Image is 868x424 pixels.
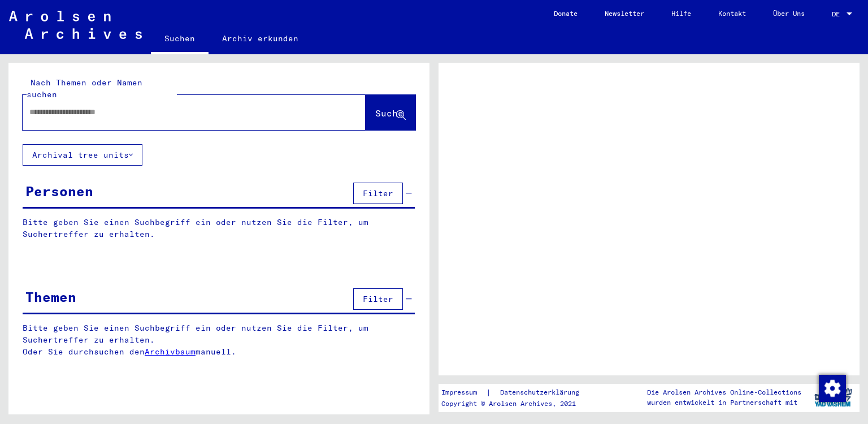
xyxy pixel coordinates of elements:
[363,294,393,304] span: Filter
[441,387,486,399] a: Impressum
[819,375,846,402] img: Zustimmung ändern
[151,25,209,54] a: Suchen
[647,387,801,397] p: Die Arolsen Archives Online-Collections
[647,397,801,408] p: wurden entwickelt in Partnerschaft mit
[363,188,393,198] span: Filter
[441,399,593,409] p: Copyright © Arolsen Archives, 2021
[23,217,415,240] p: Bitte geben Sie einen Suchbegriff ein oder nutzen Sie die Filter, um Suchertreffer zu erhalten.
[23,322,415,358] p: Bitte geben Sie einen Suchbegriff ein oder nutzen Sie die Filter, um Suchertreffer zu erhalten. O...
[23,144,142,166] button: Archival tree units
[441,387,593,399] div: |
[209,25,312,52] a: Archiv erkunden
[491,387,593,399] a: Datenschutzerklärung
[818,374,845,401] div: Zustimmung ändern
[25,181,93,201] div: Personen
[375,107,403,119] span: Suche
[832,10,844,18] span: DE
[812,383,854,412] img: yv_logo.png
[27,77,142,99] mat-label: Nach Themen oder Namen suchen
[25,287,76,307] div: Themen
[366,95,415,130] button: Suche
[353,183,403,204] button: Filter
[353,288,403,310] button: Filter
[145,347,196,357] a: Archivbaum
[9,11,142,39] img: Arolsen_neg.svg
